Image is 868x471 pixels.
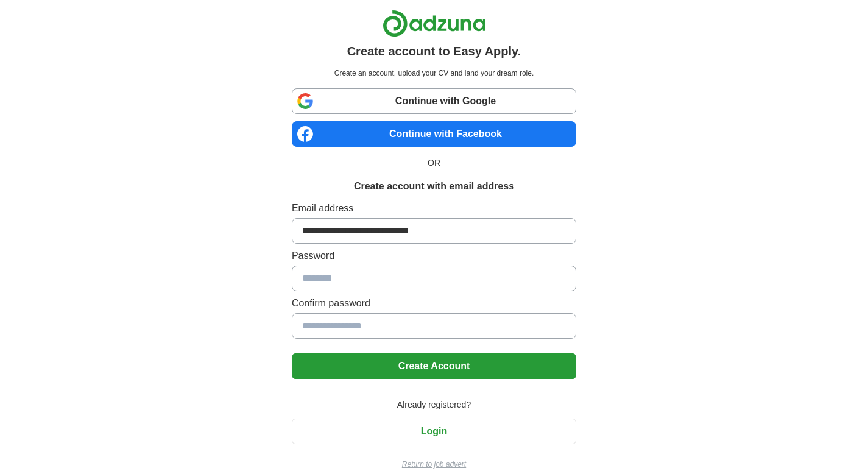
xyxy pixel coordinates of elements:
[292,419,576,444] button: Login
[292,459,576,470] a: Return to job advert
[292,249,576,263] label: Password
[292,296,576,311] label: Confirm password
[292,426,576,436] a: Login
[390,398,478,411] span: Already registered?
[292,201,576,216] label: Email address
[294,68,574,79] p: Create an account, upload your CV and land your dream role.
[420,157,448,169] span: OR
[292,121,576,147] a: Continue with Facebook
[292,353,576,379] button: Create Account
[292,88,576,114] a: Continue with Google
[347,42,521,60] h1: Create account to Easy Apply.
[383,10,486,37] img: Adzuna logo
[354,179,514,194] h1: Create account with email address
